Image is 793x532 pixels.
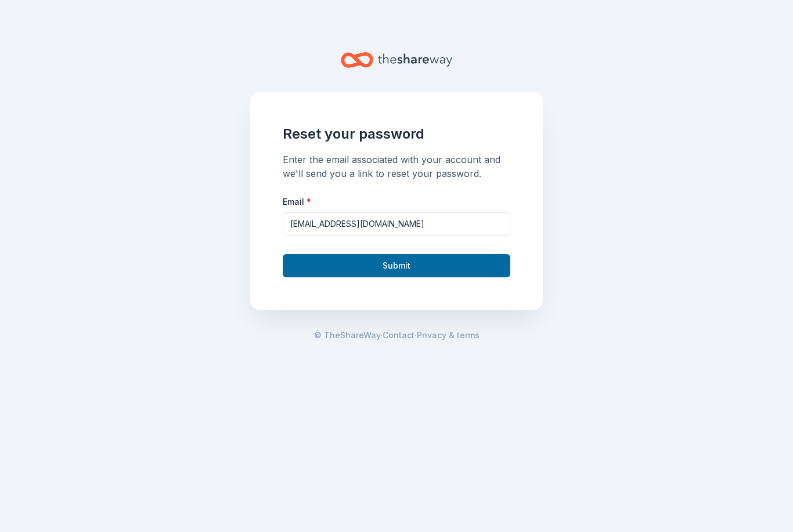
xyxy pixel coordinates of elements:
[283,125,510,143] h1: Reset your password
[383,328,414,342] a: Contact
[283,153,510,180] div: Enter the email associated with your account and we'll send you a link to reset your password.
[417,328,480,342] a: Privacy & terms
[283,254,510,277] button: Submit
[314,330,380,340] span: © TheShareWay
[314,328,480,342] span: · ·
[283,196,311,208] label: Email
[341,46,452,74] a: Home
